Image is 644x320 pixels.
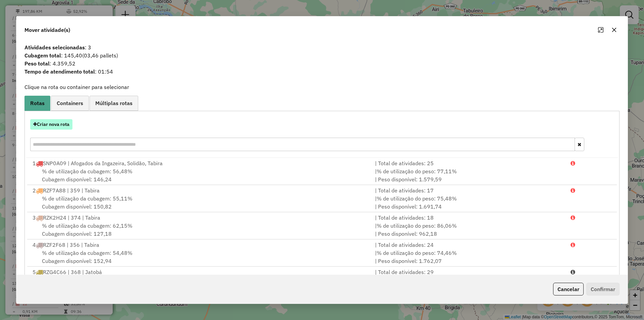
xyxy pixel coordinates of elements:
[24,52,61,59] strong: Cubagem total
[371,159,567,167] div: | Total de atividades: 25
[29,222,371,238] div: Cubagem disponível: 127,18
[29,268,371,276] div: 5
[371,194,567,211] div: | | Peso disponível: 1.691,74
[553,283,584,295] button: Cancelar
[30,100,45,106] span: Rotas
[24,44,85,51] strong: Atividades selecionadas
[371,222,567,238] div: | | Peso disponível: 962,18
[571,161,575,166] i: Porcentagens após mover as atividades: Cubagem: 99,75% Peso: 140,29%
[595,25,606,35] button: Maximize
[29,194,371,211] div: Cubagem disponível: 150,82
[371,186,567,194] div: | Total de atividades: 17
[43,214,100,221] span: RZK2H24 | 374 | Tabira
[20,43,624,51] span: : 3
[20,51,624,59] span: : 145,40
[29,249,371,265] div: Cubagem disponível: 152,94
[42,222,132,229] span: % de utilização da cubagem: 62,15%
[571,269,575,275] i: Porcentagens após mover as atividades: Cubagem: 78,11% Peso: 96,51%
[371,167,567,183] div: | | Peso disponível: 1.579,59
[42,195,132,202] span: % de utilização da cubagem: 55,11%
[95,100,132,106] span: Múltiplas rotas
[571,188,575,193] i: Porcentagens após mover as atividades: Cubagem: 98,39% Peso: 138,66%
[371,268,567,276] div: | Total de atividades: 29
[571,242,575,247] i: Porcentagens após mover as atividades: Cubagem: 97,76% Peso: 137,64%
[29,241,371,249] div: 4
[43,187,100,194] span: RZF7A88 | 359 | Tabira
[24,26,70,34] span: Mover atividade(s)
[42,249,132,256] span: % de utilização da cubagem: 54,48%
[20,59,624,67] span: : 4.359,52
[377,195,457,202] span: % de utilização do peso: 75,48%
[20,67,624,76] span: : 01:54
[571,215,575,220] i: Porcentagens após mover as atividades: Cubagem: 105,42% Peso: 149,24%
[377,249,457,256] span: % de utilização do peso: 74,46%
[371,214,567,222] div: | Total de atividades: 18
[82,52,118,59] span: (03,46 pallets)
[43,241,99,248] span: RZF2F68 | 356 | Tabira
[29,159,371,167] div: 1 SNP0A09 | Afogados da Ingazeira, Solidão, Tabira
[24,68,95,75] strong: Tempo de atendimento total
[24,60,50,67] strong: Peso total
[371,249,567,265] div: | | Peso disponível: 1.762,07
[42,168,132,175] span: % de utilização da cubagem: 56,48%
[24,83,129,91] label: Clique na rota ou container para selecionar
[30,119,72,130] button: Criar nova rota
[43,269,102,275] span: RZG4C66 | 368 | Jatobá
[29,214,371,222] div: 3
[377,222,457,229] span: % de utilização do peso: 86,06%
[29,186,371,194] div: 2
[57,100,83,106] span: Containers
[371,241,567,249] div: | Total de atividades: 24
[29,167,371,183] div: Cubagem disponível: 146,24
[377,168,457,175] span: % de utilização do peso: 77,11%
